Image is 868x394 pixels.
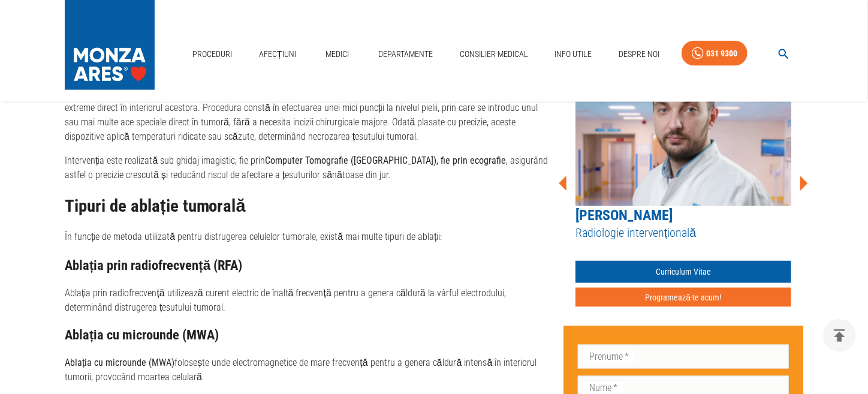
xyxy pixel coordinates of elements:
[65,230,554,244] p: În funcție de metoda utilizată pentru distrugerea celulelor tumorale, există mai multe tipuri de ...
[706,46,737,61] div: 031 9300
[823,319,856,352] button: delete
[575,56,791,206] img: Dr. Dragos Caravasile
[455,42,533,67] a: Consilier Medical
[65,197,554,216] h2: Tipuri de ablație tumorală
[575,261,791,283] a: Curriculum Vitae
[373,42,438,67] a: Departamente
[65,357,174,369] strong: Ablația cu microunde (MWA)
[65,328,554,343] h3: Ablația cu microunde (MWA)
[575,207,673,224] a: [PERSON_NAME]
[65,286,554,315] p: Ablația prin radiofrecvență utilizează curent electric de înaltă frecvență pentru a genera căldur...
[575,225,791,241] h5: Radiologie intervențională
[575,288,791,308] button: Programează-te acum!
[614,42,664,67] a: Despre Noi
[65,258,554,273] h3: Ablația prin radiofrecvență (RFA)
[550,42,597,67] a: Info Utile
[682,41,748,67] a: 031 9300
[188,42,237,67] a: Proceduri
[65,86,554,144] p: Ablația tumorală este o tehnică avansată și minim invazivă utilizată pentru distrugerea tumorilor...
[65,154,554,182] p: Intervenția este realizată sub ghidaj imagistic, fie prin , asigurând astfel o precizie crescută ...
[254,42,301,67] a: Afecțiuni
[265,155,506,166] strong: Computer Tomografie ([GEOGRAPHIC_DATA]), fie prin ecografie
[318,42,356,67] a: Medici
[65,356,554,385] p: folosește unde electromagnetice de mare frecvență pentru a genera căldură intensă în interiorul t...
